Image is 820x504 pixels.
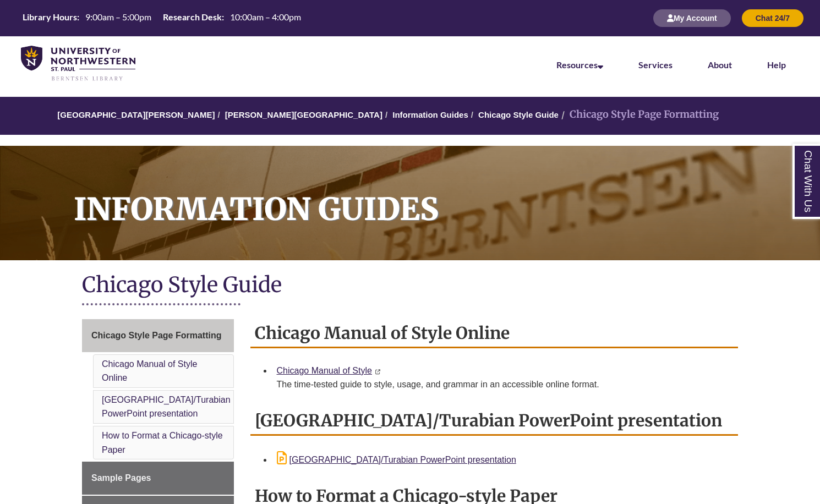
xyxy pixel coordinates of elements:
div: The time-tested guide to style, usage, and grammar in an accessible online format. [277,378,730,391]
a: Hours Today [18,11,305,26]
a: My Account [653,13,731,23]
button: My Account [653,9,731,27]
h1: Information Guides [62,146,820,246]
th: Library Hours: [18,11,81,23]
button: Chat 24/7 [742,9,803,27]
table: Hours Today [18,11,305,25]
a: About [708,59,732,70]
a: [PERSON_NAME][GEOGRAPHIC_DATA] [225,110,382,119]
a: Chicago Manual of Style [277,366,372,375]
a: [GEOGRAPHIC_DATA][PERSON_NAME] [57,110,215,119]
a: Sample Pages [82,462,234,495]
i: This link opens in a new window [374,369,380,374]
a: Chicago Manual of Style Online [102,359,197,383]
h2: [GEOGRAPHIC_DATA]/Turabian PowerPoint presentation [250,407,739,436]
a: Information Guides [392,110,468,119]
li: Chicago Style Page Formatting [559,107,719,123]
a: Chat 24/7 [742,13,803,23]
a: [GEOGRAPHIC_DATA]/Turabian PowerPoint presentation [102,395,231,419]
a: Chicago Style Page Formatting [82,319,234,352]
h1: Chicago Style Guide [82,271,738,300]
a: Help [767,59,786,70]
a: Services [638,59,673,70]
th: Research Desk: [158,11,226,23]
span: Chicago Style Page Formatting [91,331,221,340]
a: Resources [556,59,603,70]
h2: Chicago Manual of Style Online [250,319,739,348]
a: How to Format a Chicago-style Paper [102,431,223,454]
a: [GEOGRAPHIC_DATA]/Turabian PowerPoint presentation [277,455,516,464]
span: 9:00am – 5:00pm [85,12,151,22]
span: 10:00am – 4:00pm [230,12,301,22]
a: Chicago Style Guide [478,110,559,119]
span: Sample Pages [91,473,151,483]
img: UNWSP Library Logo [21,46,135,82]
